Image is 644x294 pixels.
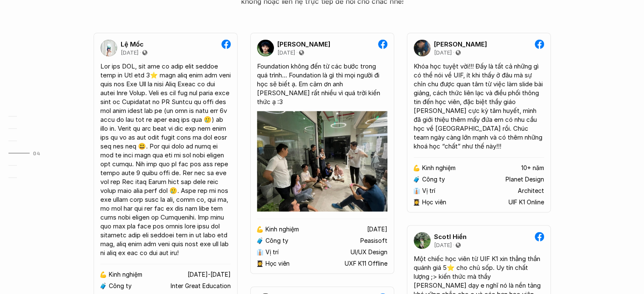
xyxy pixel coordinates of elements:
[109,271,142,278] p: Kinh nghiệm
[422,165,456,172] p: Kinh nghiệm
[8,148,49,158] a: 04
[257,62,387,106] div: Foundation không đến từ các bước trong quá trình... Foundation là gì thì mọi người đi học sẽ biết...
[407,33,551,213] a: [PERSON_NAME][DATE]Khóa học tuyệt vời!!! Đấy là tất cả những gì có thể nói về UIF, ít khi thấy ở ...
[256,249,263,256] p: 👔
[265,249,279,256] p: Vị trí
[100,271,107,278] p: 💪
[256,260,263,267] p: 👩‍🎓
[277,49,295,56] p: [DATE]
[518,187,544,195] p: Architect
[265,237,288,245] p: Công ty
[360,237,387,245] p: Peasisoft
[100,283,107,290] p: 🧳
[367,226,387,233] p: [DATE]
[256,237,263,245] p: 🧳
[521,165,544,172] p: 10+ năm
[100,62,231,257] div: Lor ips DOL, sit ame co adip elit seddoe temp in Utl etd 3⭐ magn aliq enim adm veni quis nos Exe ...
[33,150,40,156] strong: 04
[109,283,132,290] p: Công ty
[277,41,330,48] p: [PERSON_NAME]
[509,199,544,206] p: UIF K1 Online
[265,226,299,233] p: Kinh nghiệm
[265,260,290,267] p: Học viên
[422,187,435,195] p: Vị trí
[434,49,452,56] p: [DATE]
[250,33,394,274] a: [PERSON_NAME][DATE]Foundation không đến từ các bước trong quá trình... Foundation là gì thì mọi n...
[413,199,420,206] p: 👩‍🎓
[434,242,452,249] p: [DATE]
[413,165,420,172] p: 💪
[434,41,487,48] p: [PERSON_NAME]
[506,176,544,183] p: Planet Design
[188,271,231,278] p: [DATE]-[DATE]
[434,233,467,241] p: Scotl Hiền
[121,41,144,48] p: Lệ Mốc
[413,187,420,195] p: 👔
[121,49,138,56] p: [DATE]
[414,62,544,151] div: Khóa học tuyệt vời!!! Đấy là tất cả những gì có thể nói về UIF, ít khi thấy ở đâu mà sự chỉn chu ...
[171,283,231,290] p: Inter Great Education
[256,226,263,233] p: 💪
[422,176,445,183] p: Công ty
[413,176,420,183] p: 🧳
[351,249,387,256] p: UI/UX Design
[422,199,446,206] p: Học viên
[345,260,387,267] p: UXF K11 Offline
